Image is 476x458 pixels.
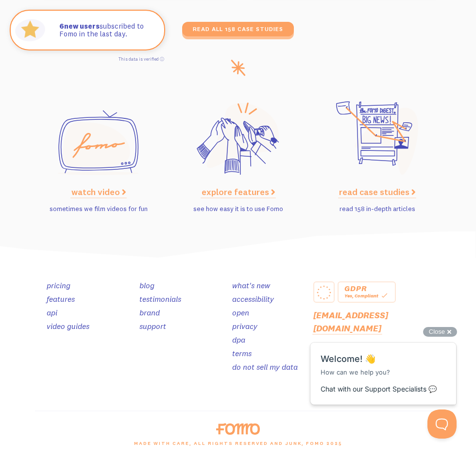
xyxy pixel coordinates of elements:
a: watch video [71,186,126,197]
a: blog [139,280,154,290]
a: do not sell my data [232,362,298,372]
img: fomo-logo-orange-8ab935bcb42dfda78e33409a85f7af36b90c658097e6bb5368b87284a318b3da.svg [216,423,259,435]
a: what's new [232,280,270,290]
a: open [232,308,249,317]
div: made with care, all rights reserved and junk, Fomo 2025 [29,435,447,458]
a: explore features [202,186,275,197]
a: support [139,321,166,331]
a: privacy [232,321,257,331]
a: features [47,294,75,304]
p: sometimes we film videos for fun [35,204,163,214]
a: video guides [47,321,89,331]
a: brand [139,308,160,317]
div: GDPR [344,285,389,291]
a: terms [232,348,252,358]
p: see how easy it is to use Fomo [174,204,302,214]
a: accessibility [232,294,274,304]
a: read all 158 case studies [182,22,294,36]
a: read case studies [339,186,415,197]
iframe: Help Scout Beacon - Messages and Notifications [306,318,462,409]
iframe: Help Scout Beacon - Open [427,409,457,439]
a: dpa [232,335,245,344]
a: [EMAIL_ADDRESS][DOMAIN_NAME] [313,310,388,334]
a: This data is verified ⓘ [119,56,164,62]
a: api [47,308,57,317]
a: testimonials [139,294,181,304]
a: pricing [47,280,70,290]
a: GDPR Yes, Compliant [338,281,396,303]
p: read 158 in-depth articles [313,204,441,214]
div: Yes, Compliant [344,291,389,300]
